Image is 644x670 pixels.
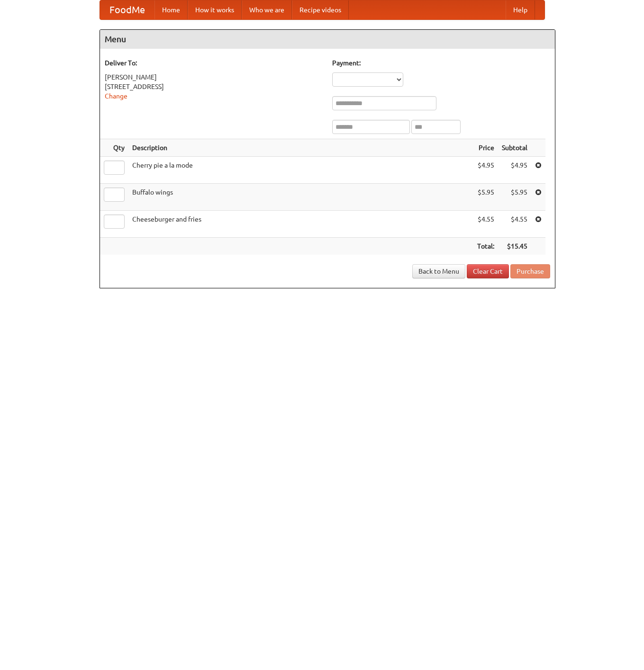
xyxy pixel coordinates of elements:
a: Back to Menu [412,264,465,278]
a: Home [154,0,188,19]
a: Change [105,92,127,100]
th: Price [473,139,498,157]
a: Who we are [242,0,292,19]
td: $5.95 [473,184,498,211]
th: Total: [473,238,498,255]
a: Clear Cart [467,264,509,278]
th: Qty [100,139,128,157]
th: Subtotal [498,139,531,157]
td: $4.95 [498,157,531,184]
button: Purchase [510,264,550,278]
td: $4.55 [498,211,531,238]
a: Help [506,0,535,19]
a: How it works [188,0,242,19]
th: $15.45 [498,238,531,255]
div: [PERSON_NAME] [105,72,323,82]
div: [STREET_ADDRESS] [105,82,323,91]
th: Description [128,139,473,157]
h5: Payment: [332,58,550,68]
td: $5.95 [498,184,531,211]
h4: Menu [100,30,555,49]
td: Buffalo wings [128,184,473,211]
a: Recipe videos [292,0,349,19]
td: Cheeseburger and fries [128,211,473,238]
h5: Deliver To: [105,58,323,68]
td: $4.55 [473,211,498,238]
td: Cherry pie a la mode [128,157,473,184]
a: FoodMe [100,0,154,19]
td: $4.95 [473,157,498,184]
